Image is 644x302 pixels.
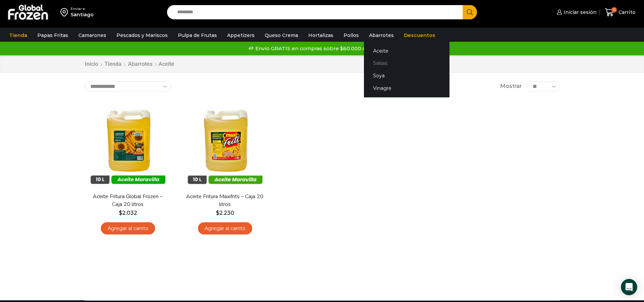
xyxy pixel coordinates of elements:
[463,5,477,19] button: Search button
[60,6,71,18] img: address-field-icon.svg
[364,57,449,70] a: Salsas
[603,4,637,20] a: 0 Carrito
[89,193,167,208] a: Aceite Fritura Global Frozen – Caja 20 litros
[119,210,122,216] span: $
[104,60,122,68] a: Tienda
[34,29,72,42] a: Papas Fritas
[366,29,397,42] a: Abarrotes
[159,61,174,67] h1: Aceite
[216,210,219,216] span: $
[119,210,137,216] bdi: 2.032
[71,6,94,11] div: Enviar a
[364,82,449,94] a: Vinagre
[364,70,449,82] a: Soya
[216,210,234,216] bdi: 2.230
[401,29,439,42] a: Descuentos
[128,60,153,68] a: Abarrotes
[71,11,94,18] div: Santiago
[85,60,174,68] nav: Breadcrumb
[621,279,637,295] div: Open Intercom Messenger
[500,82,522,90] span: Mostrar
[85,81,171,92] select: Pedido de la tienda
[6,29,31,42] a: Tienda
[364,44,449,57] a: Aceite
[198,222,252,235] a: Agregar al carrito: “Aceite Fritura Maxifrits - Caja 20 litros”
[101,222,155,235] a: Agregar al carrito: “Aceite Fritura Global Frozen – Caja 20 litros”
[562,9,596,16] span: Iniciar sesión
[85,60,98,68] a: Inicio
[555,5,596,19] a: Iniciar sesión
[305,29,337,42] a: Hortalizas
[113,29,171,42] a: Pescados y Mariscos
[224,29,258,42] a: Appetizers
[174,29,220,42] a: Pulpa de Frutas
[261,29,301,42] a: Queso Crema
[617,9,636,16] span: Carrito
[75,29,110,42] a: Camarones
[186,193,264,208] a: Aceite Fritura Maxifrits – Caja 20 litros
[340,29,362,42] a: Pollos
[611,7,617,13] span: 0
